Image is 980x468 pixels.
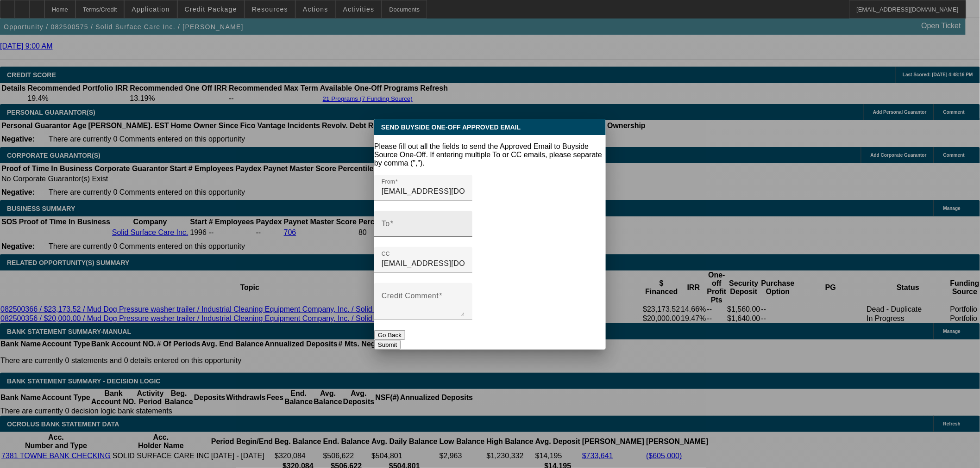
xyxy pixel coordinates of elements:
[382,292,439,300] mat-label: Credit Comment
[374,330,405,340] button: Go Back
[381,123,521,131] span: Send Buyside One-Off Approved Email
[382,220,390,228] mat-label: To
[374,142,606,167] p: Please fill out all the fields to send the Approved Email to Buyside Source One-Off. If entering ...
[374,340,401,350] button: Submit
[382,179,395,185] mat-label: From
[382,251,390,257] mat-label: CC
